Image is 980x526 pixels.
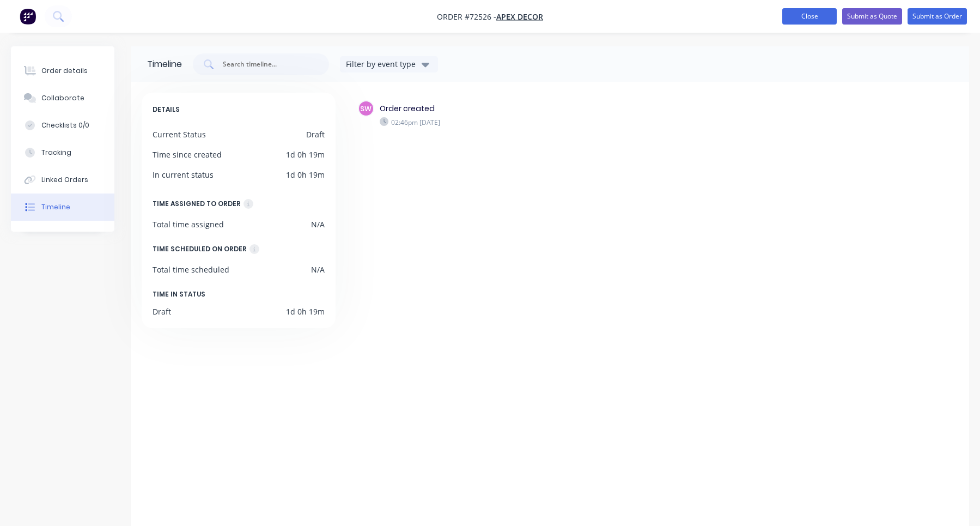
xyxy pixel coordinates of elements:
[11,112,114,139] button: Checklists 0/0
[360,104,372,114] span: SW
[20,8,36,25] img: Factory
[437,11,496,22] span: Order #72526 -
[311,219,325,230] div: N/A
[306,129,325,140] div: Draft
[153,264,229,275] div: Total time scheduled
[41,66,88,76] div: Order details
[286,149,325,160] div: 1d 0h 19m
[153,104,180,116] span: DETAILS
[11,166,114,194] button: Linked Orders
[380,103,751,114] div: Order created
[286,306,325,317] div: 1d 0h 19m
[380,117,751,127] div: 02:46pm [DATE]
[153,306,171,317] div: Draft
[153,288,205,300] span: TIME IN STATUS
[11,139,114,166] button: Tracking
[41,202,70,212] div: Timeline
[11,57,114,84] button: Order details
[41,148,71,158] div: Tracking
[908,8,967,25] button: Submit as Order
[153,198,241,210] div: TIME ASSIGNED TO ORDER
[153,243,247,255] div: TIME SCHEDULED ON ORDER
[153,169,214,180] div: In current status
[153,219,224,230] div: Total time assigned
[41,175,88,185] div: Linked Orders
[41,120,89,130] div: Checklists 0/0
[286,169,325,180] div: 1d 0h 19m
[147,58,182,71] div: Timeline
[11,84,114,112] button: Collaborate
[842,8,902,25] button: Submit as Quote
[41,93,84,103] div: Collaborate
[153,149,222,160] div: Time since created
[311,264,325,275] div: N/A
[340,56,438,72] button: Filter by event type
[153,129,206,140] div: Current Status
[222,59,312,70] input: Search timeline...
[496,11,543,22] a: Apex Decor
[346,58,419,70] div: Filter by event type
[11,194,114,221] button: Timeline
[782,8,837,25] button: Close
